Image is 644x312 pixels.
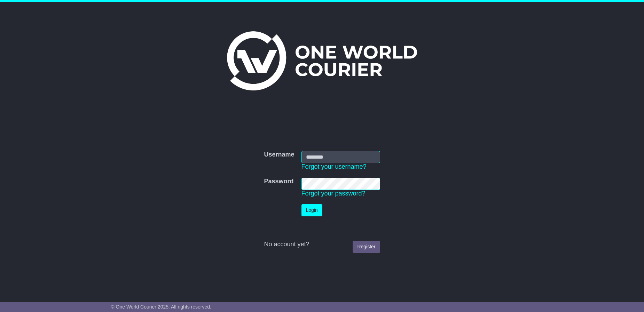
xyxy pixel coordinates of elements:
button: Login [301,204,322,216]
a: Forgot your password? [301,190,366,197]
a: Register [353,241,380,253]
span: © One World Courier 2025. All rights reserved. [111,304,211,310]
a: Forgot your username? [301,163,367,170]
label: Username [264,151,294,159]
img: One World [227,31,417,90]
label: Password [264,178,293,185]
div: No account yet? [264,241,380,248]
